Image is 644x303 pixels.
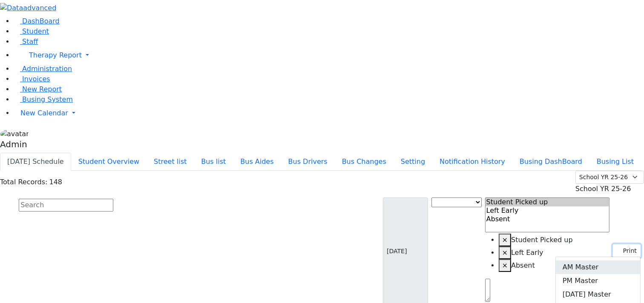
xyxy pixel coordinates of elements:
[589,153,641,171] button: Busing List
[502,236,508,244] span: ×
[613,244,641,257] button: Print
[194,153,233,171] button: Bus list
[499,259,610,272] li: Absent
[499,234,511,246] button: Remove item
[20,109,68,117] span: New Calendar
[335,153,394,171] button: Bus Changes
[14,17,60,25] a: DashBoard
[512,153,589,171] button: Busing DashBoard
[19,199,113,212] input: Search
[511,236,573,244] span: Student Picked up
[22,85,62,93] span: New Report
[486,215,609,223] option: Absent
[22,75,50,83] span: Invoices
[499,246,511,259] button: Remove item
[281,153,335,171] button: Bus Drivers
[71,153,147,171] button: Student Overview
[511,261,535,269] span: Absent
[147,153,194,171] button: Street list
[29,51,82,59] span: Therapy Report
[14,105,644,122] a: New Calendar
[502,261,508,269] span: ×
[14,65,72,73] a: Administration
[575,171,644,184] select: Default select example
[485,279,490,302] textarea: Search
[22,65,72,73] span: Administration
[22,95,73,103] span: Busing System
[486,198,609,206] option: Student Picked up
[14,95,73,103] a: Busing System
[14,27,49,35] a: Student
[511,249,543,257] span: Left Early
[394,153,432,171] button: Setting
[14,75,50,83] a: Invoices
[486,206,609,215] option: Left Early
[499,246,610,259] li: Left Early
[22,27,49,35] span: Student
[49,178,62,186] span: 148
[22,17,60,25] span: DashBoard
[499,234,610,246] li: Student Picked up
[22,37,38,46] span: Staff
[14,37,38,46] a: Staff
[575,185,631,193] span: School YR 25-26
[556,260,640,274] a: AM Master
[556,274,640,288] a: PM Master
[502,249,508,257] span: ×
[14,85,62,93] a: New Report
[556,288,640,301] a: [DATE] Master
[233,153,281,171] button: Bus Aides
[14,47,644,64] a: Therapy Report
[499,259,511,272] button: Remove item
[432,153,512,171] button: Notification History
